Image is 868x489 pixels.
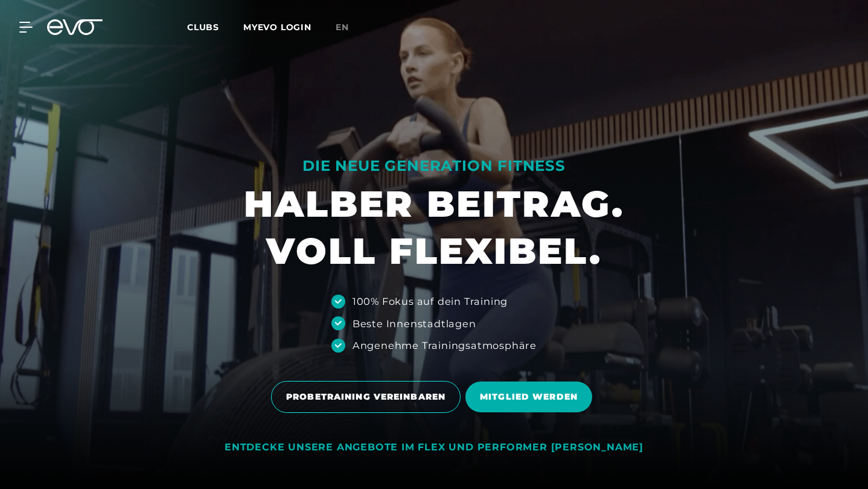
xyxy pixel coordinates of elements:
span: Clubs [187,22,219,33]
div: Beste Innenstadtlagen [353,316,476,331]
div: 100% Fokus auf dein Training [353,294,508,308]
a: MYEVO LOGIN [243,22,311,33]
span: PROBETRAINING VEREINBAREN [286,391,445,403]
a: en [336,21,363,34]
span: MITGLIED WERDEN [480,391,578,403]
h1: HALBER BEITRAG. VOLL FLEXIBEL. [244,181,624,275]
span: en [336,22,349,33]
a: MITGLIED WERDEN [465,372,597,421]
div: DIE NEUE GENERATION FITNESS [244,156,624,176]
div: ENTDECKE UNSERE ANGEBOTE IM FLEX UND PERFORMER [PERSON_NAME] [225,441,643,454]
a: Clubs [187,21,243,33]
a: PROBETRAINING VEREINBAREN [271,372,465,422]
div: Angenehme Trainingsatmosphäre [353,338,537,353]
